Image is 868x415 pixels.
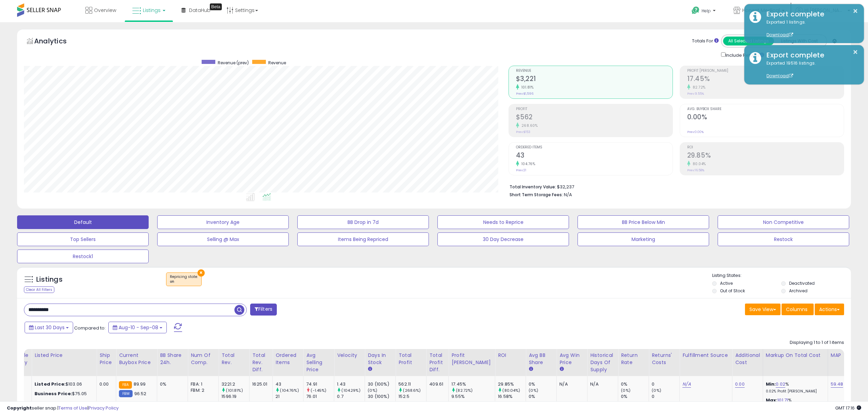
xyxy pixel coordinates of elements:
[767,73,793,79] a: Download
[652,352,677,366] div: Returns' Costs
[559,366,564,372] small: Avg Win Price.
[157,215,289,229] button: Inventory Age
[498,381,526,387] div: 29.85%
[831,381,843,388] a: 59.48
[761,9,859,19] div: Export complete
[35,324,65,331] span: Last 30 Days
[160,381,182,387] div: 0%
[429,381,443,387] div: 409.61
[529,393,556,400] div: 0%
[519,85,534,90] small: 101.81%
[297,232,429,246] button: Items Being Repriced
[578,215,709,229] button: BB Price Below Min
[297,215,429,229] button: BB Drop in 7d
[516,75,673,84] h2: $3,221
[189,7,211,14] span: DataHub
[160,352,185,366] div: BB Share 24h.
[590,352,615,373] div: Historical Days Of Supply
[766,381,823,394] div: %
[690,85,706,90] small: 82.72%
[815,304,844,315] button: Actions
[692,38,719,44] div: Totals For
[786,306,808,313] span: Columns
[25,322,73,333] button: Last 30 Days
[718,215,849,229] button: Non Competitive
[853,7,858,15] button: ×
[621,381,649,387] div: 0%
[516,69,673,73] span: Revenue
[687,92,704,96] small: Prev: 9.55%
[621,393,649,400] div: 0%
[191,352,216,366] div: Num of Comp.
[403,388,421,393] small: (268.6%)
[687,75,844,84] h2: 17.45%
[210,3,222,10] div: Tooltip anchor
[529,388,538,393] small: (0%)
[17,232,149,246] button: Top Sellers
[368,352,393,366] div: Days In Stock
[652,393,679,400] div: 0
[119,381,132,389] small: FBA
[74,325,106,331] span: Compared to:
[94,7,116,14] span: Overview
[58,405,87,411] a: Terms of Use
[35,391,91,397] div: $75.05
[529,366,533,372] small: Avg BB Share.
[687,130,704,134] small: Prev: 0.00%
[218,60,249,66] span: Revenue (prev)
[835,405,861,411] span: 2025-10-9 17:16 GMT
[252,381,267,387] div: 1625.01
[516,113,673,122] h2: $562
[621,388,630,393] small: (0%)
[516,168,526,172] small: Prev: 21
[311,388,326,393] small: (-1.45%)
[578,232,709,246] button: Marketing
[718,232,849,246] button: Restock
[502,388,520,393] small: (80.04%)
[17,215,149,229] button: Default
[723,37,774,45] button: All Selected Listings
[680,349,732,376] th: CSV column name: cust_attr_1_Fulfillment Source
[745,304,781,315] button: Save View
[437,215,569,229] button: Needs to Reprice
[720,280,733,286] label: Active
[250,304,277,316] button: Filters
[691,6,700,15] i: Get Help
[170,274,198,284] span: Repricing state :
[451,381,495,387] div: 17.45%
[702,8,711,14] span: Help
[35,381,66,387] b: Listed Price:
[35,390,72,397] b: Business Price:
[275,352,300,366] div: Ordered Items
[337,393,365,400] div: 0.7
[306,381,334,387] div: 74.91
[790,339,844,346] div: Displaying 1 to 1 of 1 items
[368,381,395,387] div: 30 (100%)
[516,130,530,134] small: Prev: $153
[742,7,780,14] span: Honest Medical
[498,393,526,400] div: 16.58%
[35,381,91,387] div: $103.06
[337,381,365,387] div: 1.43
[516,92,533,96] small: Prev: $1,596
[498,352,523,359] div: ROI
[559,352,584,366] div: Avg Win Price
[191,381,213,387] div: FBA: 1
[687,113,844,122] h2: 0.00%
[690,161,706,166] small: 80.04%
[306,352,331,373] div: Avg Selling Price
[529,352,554,366] div: Avg BB Share
[519,161,535,166] small: 104.76%
[456,388,473,393] small: (82.72%)
[5,352,29,366] div: Fulfillable Quantity
[108,322,167,333] button: Aug-10 - Sep-08
[398,352,423,366] div: Total Profit
[510,192,563,198] b: Short Term Storage Fees:
[34,36,80,48] h5: Analytics
[143,7,161,14] span: Listings
[99,381,111,387] div: 0.00
[368,366,372,372] small: Days In Stock.
[134,381,146,387] span: 89.99
[564,191,572,198] span: N/A
[735,352,760,366] div: Additional Cost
